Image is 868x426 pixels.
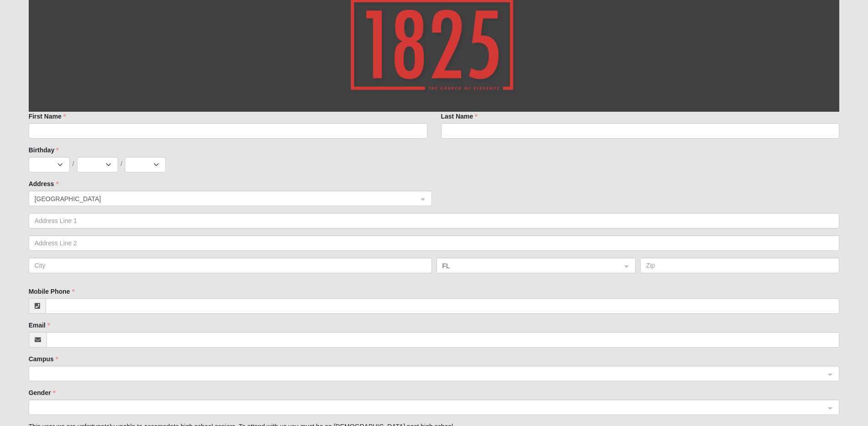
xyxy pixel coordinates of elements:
span: / [72,159,74,168]
label: Birthday [29,145,59,155]
label: Gender [29,388,56,397]
label: Last Name [441,112,478,121]
input: City [29,258,432,273]
span: FL [442,261,613,271]
label: Address [29,179,59,188]
span: United States [35,194,410,204]
label: First Name [29,112,66,121]
label: Campus [29,354,58,364]
label: Email [29,321,50,330]
span: / [121,159,123,168]
input: Address Line 2 [29,235,840,251]
label: Mobile Phone [29,287,75,296]
input: Zip [640,258,839,273]
input: Address Line 1 [29,213,840,229]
